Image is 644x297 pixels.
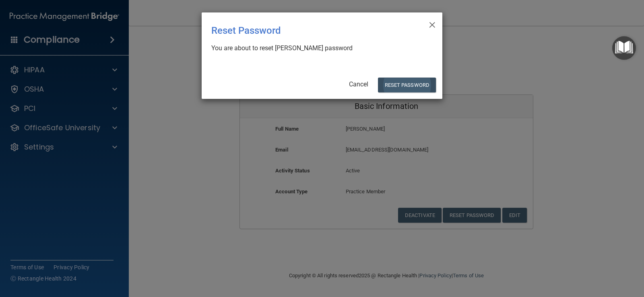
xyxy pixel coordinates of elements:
iframe: Drift Widget Chat Controller [505,240,634,272]
a: Cancel [349,80,368,88]
div: Reset Password [211,19,400,42]
span: × [429,16,436,32]
button: Reset Password [378,78,436,92]
div: You are about to reset [PERSON_NAME] password [211,44,426,53]
button: Open Resource Center [612,36,636,60]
